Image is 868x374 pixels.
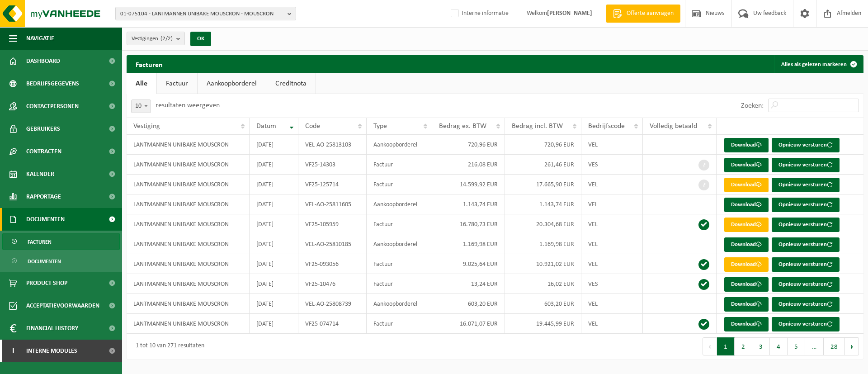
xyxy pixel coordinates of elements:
td: VEL [581,135,643,155]
td: Aankoopborderel [367,194,433,214]
td: LANTMANNEN UNIBAKE MOUSCRON [127,274,250,294]
td: 603,20 EUR [505,294,581,314]
span: Vestiging [133,123,160,130]
button: Opnieuw versturen [772,218,840,232]
td: 603,20 EUR [432,294,505,314]
td: VEL [581,234,643,254]
span: Volledig betaald [650,123,697,130]
span: Gebruikers [26,118,60,140]
button: Opnieuw versturen [772,257,840,272]
span: Type [373,123,387,130]
span: Contracten [26,140,61,163]
td: VF25-074714 [298,314,367,334]
count: (2/2) [160,36,173,42]
span: Bedrag ex. BTW [439,123,486,130]
a: Aankoopborderel [198,73,266,94]
a: Alle [127,73,156,94]
button: Opnieuw versturen [772,198,840,212]
td: VF25-105959 [298,214,367,234]
a: Factuur [157,73,197,94]
div: 1 tot 10 van 271 resultaten [131,338,204,355]
span: Documenten [26,208,65,231]
span: Navigatie [26,27,54,50]
td: LANTMANNEN UNIBAKE MOUSCRON [127,135,250,155]
td: 1.169,98 EUR [505,234,581,254]
a: Facturen [2,233,120,250]
label: Zoeken: [741,102,764,109]
span: 01-075104 - LANTMANNEN UNIBAKE MOUSCRON - MOUSCRON [120,7,284,21]
button: 5 [788,337,805,355]
a: Download [724,237,769,252]
td: 720,96 EUR [505,135,581,155]
td: LANTMANNEN UNIBAKE MOUSCRON [127,294,250,314]
td: [DATE] [250,314,298,334]
td: VF25-093056 [298,254,367,274]
td: 19.445,99 EUR [505,314,581,334]
td: LANTMANNEN UNIBAKE MOUSCRON [127,194,250,214]
td: 720,96 EUR [432,135,505,155]
button: Opnieuw versturen [772,158,840,172]
label: resultaten weergeven [156,102,220,109]
button: 01-075104 - LANTMANNEN UNIBAKE MOUSCRON - MOUSCRON [115,7,296,20]
td: LANTMANNEN UNIBAKE MOUSCRON [127,234,250,254]
td: 16.071,07 EUR [432,314,505,334]
button: Opnieuw versturen [772,297,840,312]
td: VF25-125714 [298,175,367,194]
td: 1.169,98 EUR [432,234,505,254]
td: VEL-AO-25813103 [298,135,367,155]
span: … [805,337,824,355]
button: Next [845,337,859,355]
td: VEL [581,294,643,314]
td: Factuur [367,254,433,274]
td: LANTMANNEN UNIBAKE MOUSCRON [127,254,250,274]
td: 16.780,73 EUR [432,214,505,234]
button: 2 [735,337,752,355]
button: Alles als gelezen markeren [774,55,863,73]
td: VEL [581,214,643,234]
span: 10 [132,100,151,113]
button: 1 [717,337,735,355]
a: Creditnota [266,73,316,94]
a: Offerte aanvragen [606,5,680,23]
td: VEL [581,314,643,334]
td: VEL-AO-25811605 [298,194,367,214]
td: VF25-14303 [298,155,367,175]
td: 20.304,68 EUR [505,214,581,234]
td: 17.665,90 EUR [505,175,581,194]
td: LANTMANNEN UNIBAKE MOUSCRON [127,155,250,175]
a: Download [724,297,769,312]
td: 16,02 EUR [505,274,581,294]
td: 14.599,92 EUR [432,175,505,194]
h2: Facturen [127,55,172,73]
button: 3 [752,337,770,355]
td: VF25-10476 [298,274,367,294]
td: [DATE] [250,274,298,294]
td: Aankoopborderel [367,234,433,254]
span: Facturen [28,233,52,251]
span: Datum [256,123,276,130]
td: 261,46 EUR [505,155,581,175]
td: [DATE] [250,214,298,234]
td: VEL [581,194,643,214]
a: Download [724,198,769,212]
button: Vestigingen(2/2) [127,32,185,45]
span: Documenten [28,253,61,270]
a: Documenten [2,252,120,270]
button: 4 [770,337,788,355]
td: [DATE] [250,155,298,175]
span: Contactpersonen [26,95,79,118]
span: Offerte aanvragen [624,9,676,18]
td: 9.025,64 EUR [432,254,505,274]
strong: [PERSON_NAME] [547,10,592,17]
td: LANTMANNEN UNIBAKE MOUSCRON [127,314,250,334]
span: Bedrijfscode [588,123,625,130]
td: [DATE] [250,234,298,254]
span: I [9,340,17,362]
a: Download [724,178,769,192]
td: VES [581,155,643,175]
td: Factuur [367,214,433,234]
td: [DATE] [250,194,298,214]
a: Download [724,277,769,292]
span: 10 [131,99,151,113]
span: Bedrag incl. BTW [512,123,563,130]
